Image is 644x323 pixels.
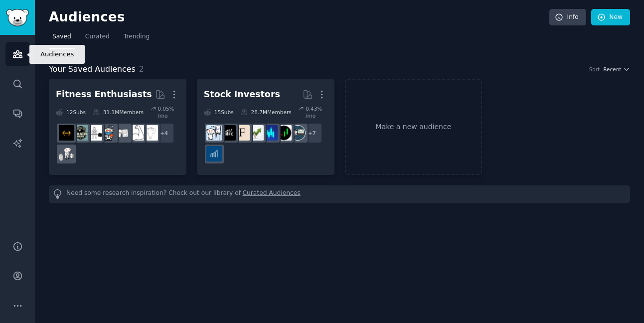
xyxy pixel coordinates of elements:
img: strength_training [129,125,144,141]
div: Fitness Enthusiasts [56,88,152,101]
span: 2 [139,64,144,74]
a: Saved [49,29,75,49]
div: 0.43 % /mo [306,105,327,119]
div: Need some research inspiration? Check out our library of [49,185,630,203]
div: Sort [589,66,600,73]
a: Stock Investors15Subs28.7MMembers0.43% /mo+7stocksDaytradingStockMarketinvestingfinanceFinancialC... [197,79,334,175]
img: finance [234,125,250,141]
div: Stock Investors [204,88,280,101]
a: Info [549,9,586,26]
div: 12 Sub s [56,105,86,119]
img: weightroom [59,146,74,161]
span: Recent [603,66,621,73]
button: Recent [603,66,630,73]
div: + 4 [154,123,174,144]
img: Daytrading [276,125,292,141]
a: Fitness Enthusiasts12Subs31.1MMembers0.05% /mo+4Fitnessstrength_trainingloseitHealthGYMGymMotivat... [49,79,186,175]
div: 15 Sub s [204,105,234,119]
a: New [591,9,630,26]
div: + 7 [302,123,322,144]
img: FinancialCareers [220,125,236,141]
img: investing [248,125,264,141]
img: loseit [115,125,130,141]
div: 0.05 % /mo [158,105,179,119]
img: options [206,125,222,141]
img: GYM [87,125,102,141]
img: Health [101,125,116,141]
span: Curated [85,32,110,41]
h2: Audiences [49,9,549,25]
img: workout [59,125,74,141]
a: Curated [82,29,113,49]
img: GymMotivation [73,125,88,141]
img: stocks [290,125,306,141]
img: StockMarket [262,125,278,141]
span: Saved [52,32,71,41]
img: GummySearch logo [6,9,29,26]
a: Curated Audiences [243,189,301,199]
div: 31.1M Members [93,105,144,119]
span: Trending [124,32,150,41]
a: Trending [120,29,153,49]
a: Make a new audience [345,79,483,175]
img: dividends [206,146,222,161]
img: Fitness [143,125,158,141]
div: 28.7M Members [241,105,292,119]
span: Your Saved Audiences [49,63,136,76]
